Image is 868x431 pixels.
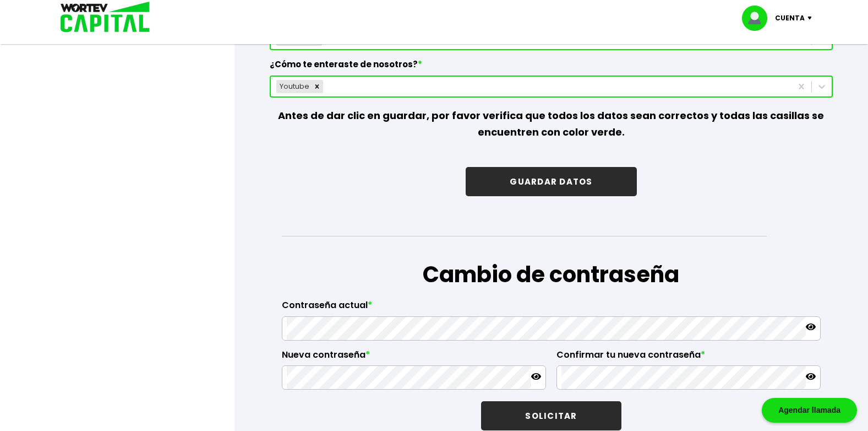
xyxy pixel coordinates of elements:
div: Remove Youtube [311,80,323,93]
p: Cuenta [775,10,805,26]
label: Contraseña actual [282,300,820,316]
b: Antes de dar clic en guardar, por favor verifica que todos los datos sean correctos y todas las c... [278,109,824,139]
label: Confirmar tu nueva contraseña [556,349,820,366]
div: Agendar llamada [762,398,857,423]
label: ¿Cómo te enteraste de nosotros? [270,59,833,76]
img: icon-down [805,17,820,20]
img: profile-image [742,6,775,31]
button: SOLICITAR [481,401,621,430]
h1: Cambio de contraseña [282,258,820,291]
label: Nueva contraseña [282,349,545,366]
button: GUARDAR DATOS [466,167,636,196]
div: Youtube [276,80,311,93]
